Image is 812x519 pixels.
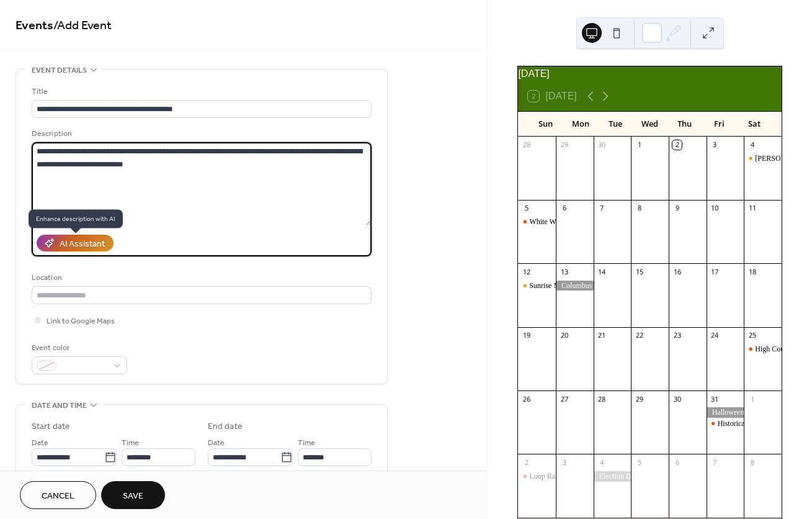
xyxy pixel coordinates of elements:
div: AI Assistant [60,238,105,251]
div: Location [32,271,369,284]
div: 24 [710,331,720,340]
div: 10 [710,204,720,213]
div: 25 [747,331,757,340]
div: 21 [597,331,607,340]
div: 26 [522,394,531,404]
div: 17 [710,267,720,276]
span: Link to Google Maps [47,315,115,328]
div: 3 [710,140,720,150]
div: End date [208,420,243,433]
div: Fri [702,112,737,137]
div: 5 [635,458,644,467]
div: 30 [597,140,607,150]
div: 27 [560,394,569,404]
div: Sat [737,112,772,137]
div: 29 [635,394,644,404]
div: Sun [528,112,563,137]
div: Tue [598,112,633,137]
div: 2 [672,140,682,150]
div: 9 [672,204,682,213]
div: 8 [747,458,757,467]
div: White Wolf Hike [529,217,580,227]
div: 3 [560,458,569,467]
div: 7 [710,458,720,467]
div: 12 [522,267,531,276]
div: 29 [560,140,569,150]
div: Election Day [594,471,631,482]
div: 23 [672,331,682,340]
span: Date and time [32,399,87,412]
div: Loop Ranch Hike on the [PERSON_NAME] and [PERSON_NAME] Preserve [529,471,764,482]
span: Time [298,436,315,449]
div: 13 [560,267,569,276]
div: 1 [635,140,644,150]
div: Wed [633,112,667,137]
div: Sunrise Nature Walk - Reservoir #2 [518,281,556,291]
div: 6 [560,204,569,213]
span: / Add Event [53,14,112,38]
div: Hart Flats Group Hike - Bear Mountain [744,153,782,164]
div: 5 [522,204,531,213]
span: Date [32,436,48,449]
div: 20 [560,331,569,340]
div: White Wolf Hike [518,217,556,227]
div: Start date [32,420,70,433]
div: 11 [747,204,757,213]
div: 1 [747,394,757,404]
div: Loop Ranch Hike on the Frank and Joan Randall Tehachapi Preserve [518,471,556,482]
div: Halloween [707,407,744,418]
div: 7 [597,204,607,213]
div: Historical Society Cross Ranch Tour [707,418,744,429]
div: Description [32,127,369,140]
span: Time [122,436,139,449]
div: Title [32,85,369,98]
span: Event details [32,64,87,77]
div: 30 [672,394,682,404]
div: 28 [522,140,531,150]
div: High Country Private Hike [744,344,782,354]
div: 6 [672,458,682,467]
div: 28 [597,394,607,404]
span: Enhance description with AI [29,210,123,228]
div: 16 [672,267,682,276]
div: 2 [522,458,531,467]
div: Sunrise Nature Walk - Reservoir #2 [529,281,635,291]
button: Save [101,481,165,509]
div: 8 [635,204,644,213]
div: 15 [635,267,644,276]
div: 19 [522,331,531,340]
div: Event color [32,341,125,354]
div: [DATE] [518,66,782,81]
a: Events [16,14,53,38]
div: 14 [597,267,607,276]
div: Columbus Day [556,281,594,291]
span: Cancel [42,490,74,503]
div: 4 [747,140,757,150]
div: 4 [597,458,607,467]
span: Date [208,436,225,449]
div: 18 [747,267,757,276]
span: Save [123,490,143,503]
div: Mon [563,112,597,137]
div: 22 [635,331,644,340]
div: Thu [667,112,702,137]
div: 31 [710,394,720,404]
button: AI Assistant [37,235,114,251]
button: Cancel [20,481,96,509]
